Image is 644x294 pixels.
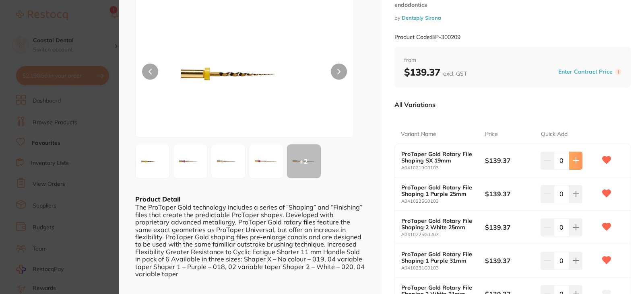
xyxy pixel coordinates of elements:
[401,151,477,164] b: ProTaper Gold Rotary File Shaping SX 19mm
[401,265,485,271] small: A0410231G0103
[485,156,535,165] b: $139.37
[485,256,535,265] b: $139.37
[179,10,310,137] img: bG93LTEuanBn
[214,147,243,176] img: dGUtMS5qcGc
[394,101,436,109] p: All Variations
[485,189,535,198] b: $139.37
[443,70,467,77] span: excl. GST
[404,66,467,78] b: $139.37
[401,184,477,197] b: ProTaper Gold Rotary File Shaping 1 Purple 25mm
[287,144,321,179] button: +2
[401,251,477,264] b: ProTaper Gold Rotary File Shaping 1 Purple 31mm
[135,195,180,203] b: Product Detail
[394,34,460,41] small: Product Code: BP-300209
[394,15,631,21] small: by
[135,204,365,278] div: The ProTaper Gold technology includes a series of “Shaping” and “Finishing” files that create the...
[485,130,498,138] p: Price
[541,130,568,138] p: Quick Add
[176,147,205,176] img: cGxlLTEuanBn
[401,165,485,171] small: A0410219G0103
[556,68,615,76] button: Enter Contract Price
[138,147,167,176] img: bG93LTEuanBn
[401,199,485,204] small: A0410225G0103
[287,144,321,178] div: + 2
[615,69,621,75] label: i
[252,147,281,176] img: cGxlLTEuanBn
[401,232,485,237] small: A0410225G0203
[402,14,441,21] a: Dentsply Sirona
[394,2,631,8] small: endodontics
[401,130,436,138] p: Variant Name
[401,218,477,230] b: ProTaper Gold Rotary File Shaping 2 White 25mm
[485,223,535,232] b: $139.37
[404,56,621,64] span: from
